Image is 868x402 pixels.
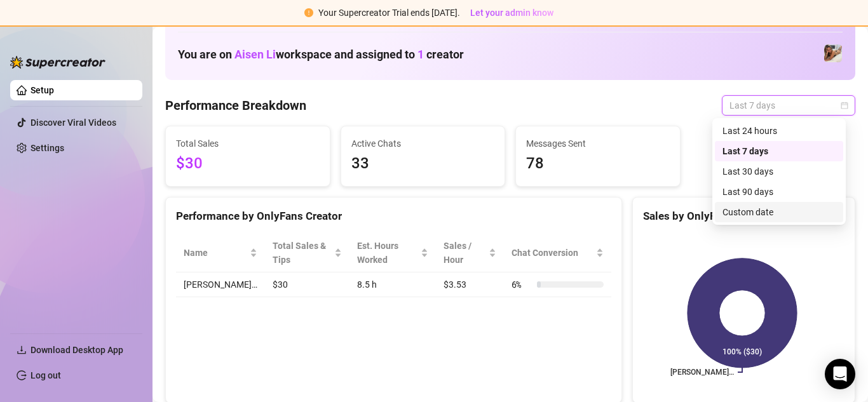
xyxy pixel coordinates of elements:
[715,121,843,141] div: Last 24 hours
[265,234,349,272] th: Total Sales & Tips
[10,56,105,69] img: logo-BBDzfeDw.svg
[722,144,836,158] div: Last 7 days
[351,137,495,151] span: Active Chats
[436,234,503,272] th: Sales / Hour
[729,96,848,115] span: Last 7 days
[176,152,320,176] span: $30
[715,202,843,222] div: Custom date
[234,48,276,61] span: Aisen Li
[670,368,734,377] text: [PERSON_NAME]…
[526,137,670,151] span: Messages Sent
[715,161,843,182] div: Last 30 days
[643,208,844,225] div: Sales by OnlyFans Creator
[31,345,123,355] span: Download Desktop App
[824,44,842,62] img: Emma
[318,8,460,18] span: Your Supercreator Trial ends [DATE].
[417,48,424,61] span: 1
[351,152,495,176] span: 33
[841,102,848,109] span: calendar
[31,85,54,95] a: Setup
[349,272,437,297] td: 8.5 h
[176,234,265,272] th: Name
[470,8,553,18] span: Let your admin know
[526,152,670,176] span: 78
[176,272,265,297] td: [PERSON_NAME]…
[17,345,27,355] span: download
[504,234,611,272] th: Chat Conversion
[722,185,836,199] div: Last 90 days
[715,182,843,202] div: Last 90 days
[722,164,836,178] div: Last 30 days
[444,239,485,267] span: Sales / Hour
[178,48,464,62] h1: You are on workspace and assigned to creator
[31,143,64,153] a: Settings
[436,272,503,297] td: $3.53
[722,205,836,219] div: Custom date
[512,246,593,260] span: Chat Conversion
[825,359,855,389] div: Open Intercom Messenger
[304,8,313,17] span: exclamation-circle
[715,141,843,161] div: Last 7 days
[176,208,611,225] div: Performance by OnlyFans Creator
[176,137,320,151] span: Total Sales
[31,370,61,380] a: Log out
[722,124,836,138] div: Last 24 hours
[465,5,559,20] button: Let your admin know
[165,97,306,114] h4: Performance Breakdown
[184,246,247,260] span: Name
[31,117,116,128] a: Discover Viral Videos
[265,272,349,297] td: $30
[357,239,419,267] div: Est. Hours Worked
[512,278,532,291] span: 6 %
[273,239,332,267] span: Total Sales & Tips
